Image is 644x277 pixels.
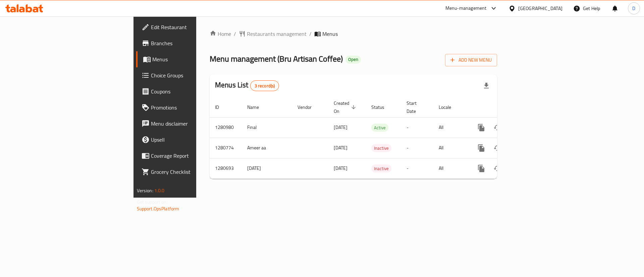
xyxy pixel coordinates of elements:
[345,56,361,64] div: Open
[371,144,391,152] span: Inactive
[137,198,168,206] span: Get support on:
[371,165,391,172] span: Inactive
[334,143,347,152] span: [DATE]
[210,30,497,38] nav: breadcrumb
[439,103,460,111] span: Locale
[445,4,487,12] div: Menu-management
[151,103,236,112] span: Promotions
[242,158,292,179] td: [DATE]
[136,99,241,116] a: Promotions
[478,78,494,94] div: Export file
[334,123,347,132] span: [DATE]
[151,87,236,95] span: Coupons
[136,19,241,35] a: Edit Restaurant
[433,158,468,179] td: All
[345,57,361,62] span: Open
[433,138,468,158] td: All
[468,97,543,118] th: Actions
[151,120,236,128] span: Menu disclaimer
[242,117,292,138] td: Final
[433,117,468,138] td: All
[632,5,635,12] span: D
[247,30,307,38] span: Restaurants management
[242,138,292,158] td: Ameer aa
[210,97,543,179] table: enhanced table
[136,35,241,51] a: Branches
[309,30,312,38] li: /
[215,80,279,91] h2: Menus List
[445,54,497,66] button: Add New Menu
[151,71,236,79] span: Choice Groups
[136,67,241,83] a: Choice Groups
[489,160,505,177] button: Change Status
[450,56,492,64] span: Add New Menu
[401,158,433,179] td: -
[151,136,236,144] span: Upsell
[473,160,489,177] button: more
[371,103,393,111] span: Status
[401,117,433,138] td: -
[136,164,241,180] a: Grocery Checklist
[518,5,562,12] div: [GEOGRAPHIC_DATA]
[136,132,241,148] a: Upsell
[371,124,388,132] span: Active
[151,23,236,31] span: Edit Restaurant
[247,103,268,111] span: Name
[371,144,391,152] div: Inactive
[151,152,236,160] span: Coverage Report
[136,116,241,132] a: Menu disclaimer
[151,39,236,47] span: Branches
[334,99,358,115] span: Created On
[407,99,425,115] span: Start Date
[215,103,228,111] span: ID
[137,186,153,195] span: Version:
[210,51,343,66] span: Menu management ( Bru Artisan Coffee )
[136,148,241,164] a: Coverage Report
[489,120,505,136] button: Change Status
[473,140,489,156] button: more
[489,140,505,156] button: Change Status
[151,168,236,176] span: Grocery Checklist
[251,83,279,89] span: 3 record(s)
[334,164,347,172] span: [DATE]
[250,80,279,91] div: Total records count
[401,138,433,158] td: -
[322,30,338,38] span: Menus
[154,186,165,195] span: 1.0.0
[136,83,241,99] a: Coupons
[136,51,241,67] a: Menus
[298,103,320,111] span: Vendor
[137,204,179,213] a: Support.OpsPlatform
[239,30,307,38] a: Restaurants management
[152,55,236,63] span: Menus
[473,120,489,136] button: more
